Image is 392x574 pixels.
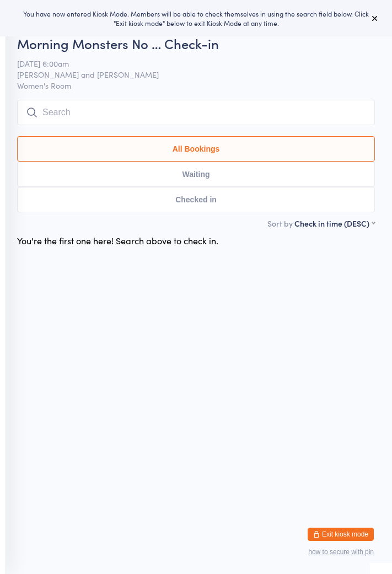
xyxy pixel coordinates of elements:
span: [PERSON_NAME] and [PERSON_NAME] [17,69,358,80]
span: [DATE] 6:00am [17,58,358,69]
button: Waiting [17,162,375,187]
label: Sort by [267,218,293,229]
span: Women's Room [17,80,375,91]
button: Exit kiosk mode [308,528,374,541]
input: Search [17,100,375,125]
div: You're the first one here! Search above to check in. [17,234,218,246]
button: All Bookings [17,136,375,162]
button: how to secure with pin [308,548,374,556]
h2: Morning Monsters No … Check-in [17,34,375,52]
div: Check in time (DESC) [294,218,375,229]
button: Checked in [17,187,375,212]
div: You have now entered Kiosk Mode. Members will be able to check themselves in using the search fie... [18,9,374,28]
